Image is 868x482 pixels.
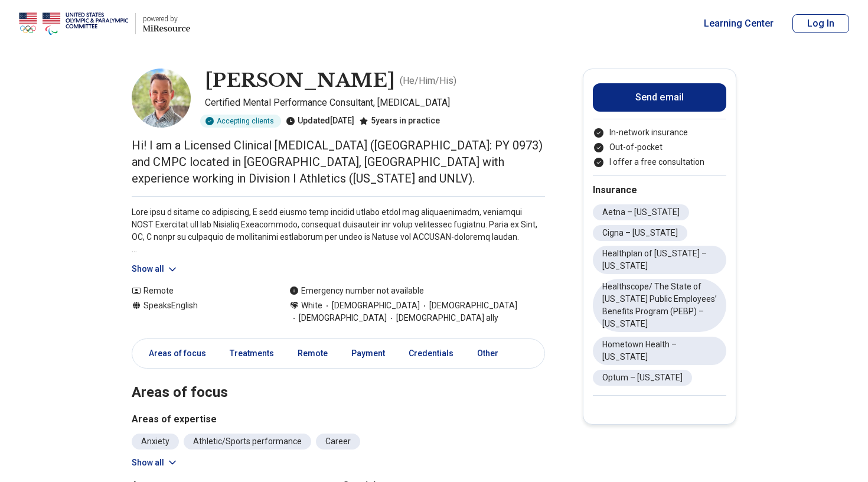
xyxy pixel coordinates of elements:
div: Remote [132,285,266,297]
li: Anxiety [132,434,179,450]
button: Log In [792,14,849,33]
ul: Payment options [593,126,726,168]
li: I offer a free consultation [593,156,726,168]
a: Other [470,341,513,366]
p: powered by [143,14,190,24]
li: Healthscope/ The State of [US_STATE] Public Employees’ Benefits Program (PEBP) – [US_STATE] [593,279,726,332]
a: Home page [19,5,190,43]
li: Cigna – [US_STATE] [593,225,687,241]
a: Areas of focus [135,341,213,366]
li: Healthplan of [US_STATE] – [US_STATE] [593,246,726,274]
span: [DEMOGRAPHIC_DATA] ally [387,312,498,324]
li: Hometown Health – [US_STATE] [593,337,726,365]
p: Certified Mental Performance Consultant, [MEDICAL_DATA] [205,96,545,110]
p: Lore ipsu d sitame co adipiscing, E sedd eiusmo temp incidid utlabo etdol mag aliquaenimadm, veni... [132,206,545,256]
button: Show all [132,263,178,275]
span: [DEMOGRAPHIC_DATA] [289,312,387,324]
h1: [PERSON_NAME] [205,69,395,93]
li: Career [316,434,360,450]
li: In-network insurance [593,126,726,139]
a: Learning Center [704,17,774,31]
h2: Areas of focus [132,354,545,403]
button: Send email [593,83,726,112]
li: Aetna – [US_STATE] [593,204,689,220]
div: 5 years in practice [359,115,440,128]
li: Athletic/Sports performance [184,434,311,450]
a: Remote [291,341,335,366]
div: Emergency number not available [289,285,424,297]
button: Show all [132,457,178,469]
a: Treatments [223,341,281,366]
p: Hi! I am a Licensed Clinical [MEDICAL_DATA] ([GEOGRAPHIC_DATA]: PY 0973) and CMPC located in [GEO... [132,137,545,187]
h2: Insurance [593,183,726,197]
a: Payment [344,341,392,366]
span: [DEMOGRAPHIC_DATA] [322,299,420,312]
a: Credentials [402,341,461,366]
div: Speaks English [132,299,266,324]
h3: Areas of expertise [132,412,545,426]
span: White [301,299,322,312]
img: Chad Doerr, Certified Mental Performance Consultant [132,69,191,128]
li: Optum – [US_STATE] [593,370,692,386]
span: [DEMOGRAPHIC_DATA] [420,299,517,312]
p: ( He/Him/His ) [400,74,456,88]
li: Out-of-pocket [593,141,726,154]
div: Accepting clients [200,115,281,128]
div: Updated [DATE] [286,115,354,128]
